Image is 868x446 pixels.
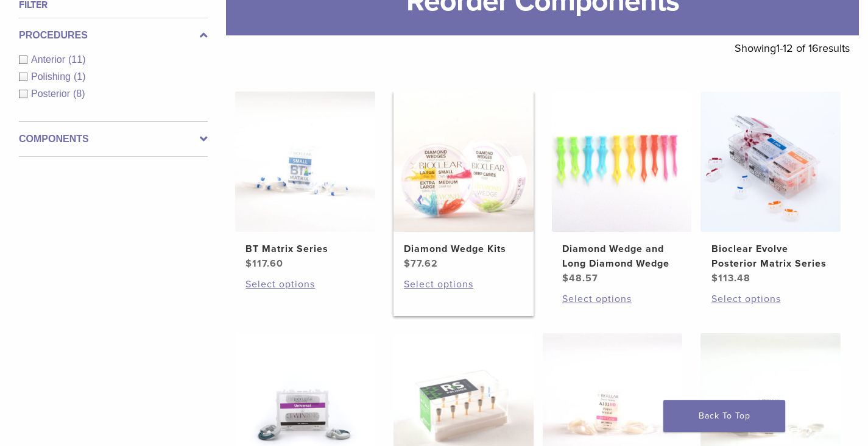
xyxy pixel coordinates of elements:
h2: Diamond Wedge Kits [404,242,523,256]
span: Posterior [31,88,73,99]
a: Select options for “Bioclear Evolve Posterior Matrix Series” [711,292,830,306]
span: (11) [68,54,85,65]
bdi: 113.48 [711,272,750,284]
span: $ [711,272,718,284]
span: (1) [74,71,86,82]
bdi: 77.62 [404,257,438,270]
a: Diamond Wedge KitsDiamond Wedge Kits $77.62 [393,92,534,271]
span: $ [562,272,569,284]
a: Diamond Wedge and Long Diamond WedgeDiamond Wedge and Long Diamond Wedge $48.57 [552,92,692,286]
label: Procedures [19,28,208,43]
a: Select options for “Diamond Wedge and Long Diamond Wedge” [562,292,681,306]
span: $ [404,257,411,270]
img: Diamond Wedge and Long Diamond Wedge [552,92,692,232]
a: Select options for “Diamond Wedge Kits” [404,277,523,292]
span: 1-12 of 16 [776,41,819,55]
label: Components [19,132,208,146]
img: Bioclear Evolve Posterior Matrix Series [700,92,841,232]
span: Anterior [31,54,68,65]
a: Bioclear Evolve Posterior Matrix SeriesBioclear Evolve Posterior Matrix Series $113.48 [700,92,841,286]
h2: Bioclear Evolve Posterior Matrix Series [711,242,830,271]
span: $ [245,257,252,270]
img: BT Matrix Series [235,92,375,232]
bdi: 117.60 [245,257,283,270]
bdi: 48.57 [562,272,598,284]
h2: BT Matrix Series [245,242,364,256]
h2: Diamond Wedge and Long Diamond Wedge [562,242,681,271]
a: Select options for “BT Matrix Series” [245,277,364,292]
a: BT Matrix SeriesBT Matrix Series $117.60 [235,92,375,271]
a: Back To Top [663,400,785,432]
span: Polishing [31,71,74,82]
p: Showing results [735,35,850,61]
img: Diamond Wedge Kits [393,92,534,232]
span: (8) [73,88,85,99]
